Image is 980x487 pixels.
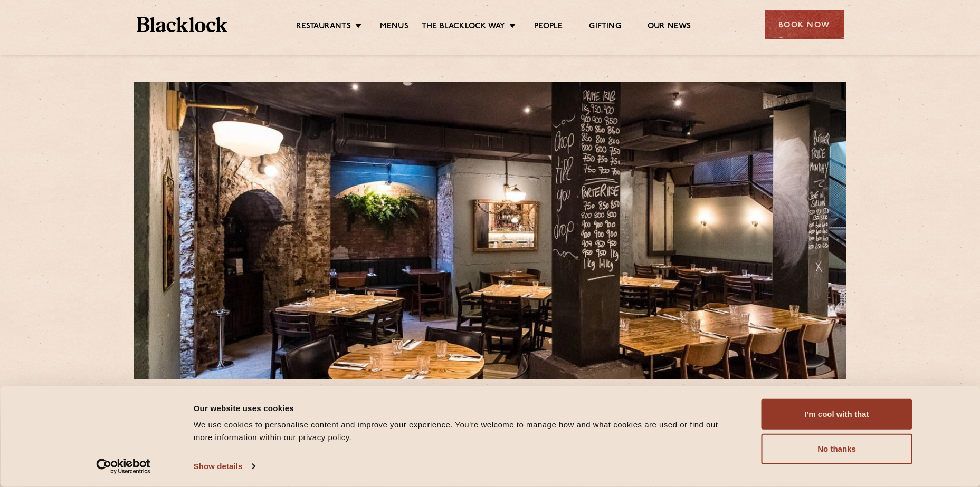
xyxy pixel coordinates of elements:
a: Show details [194,459,255,474]
a: Gifting [589,22,621,33]
div: Book Now [765,10,844,39]
a: Menus [380,22,408,33]
a: Restaurants [296,22,351,33]
div: Our website uses cookies [194,402,738,414]
button: No thanks [762,434,912,464]
a: The Blacklock Way [422,22,505,33]
a: Usercentrics Cookiebot - opens in a new window [77,459,169,474]
a: Our News [648,22,691,33]
button: I'm cool with that [762,399,912,430]
a: People [534,22,563,33]
img: BL_Textured_Logo-footer-cropped.svg [137,17,228,32]
div: We use cookies to personalise content and improve your experience. You're welcome to manage how a... [194,418,738,444]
